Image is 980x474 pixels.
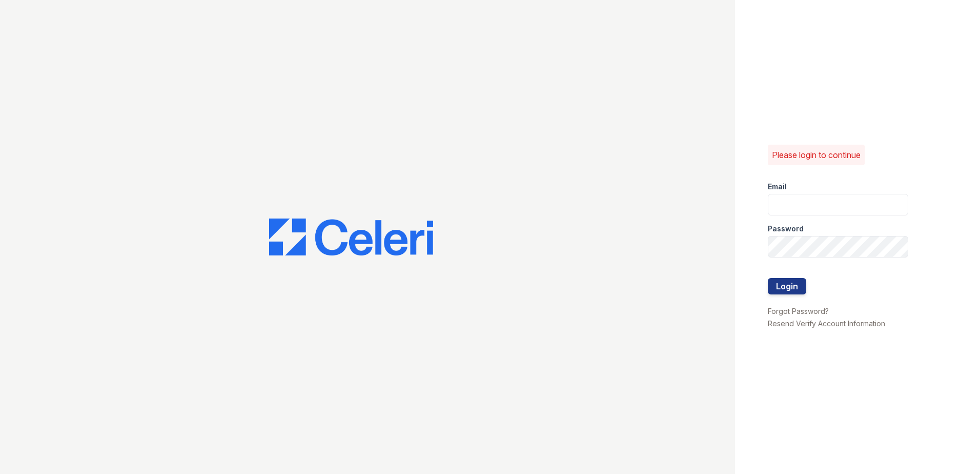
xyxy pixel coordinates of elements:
a: Forgot Password? [768,307,829,315]
p: Please login to continue [772,149,861,161]
button: Login [768,278,806,294]
img: CE_Logo_Blue-a8612792a0a2168367f1c8372b55b34899dd931a85d93a1a3d3e32e68fde9ad4.png [269,219,433,255]
a: Resend Verify Account Information [768,319,885,328]
label: Email [768,182,787,192]
label: Password [768,224,804,234]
